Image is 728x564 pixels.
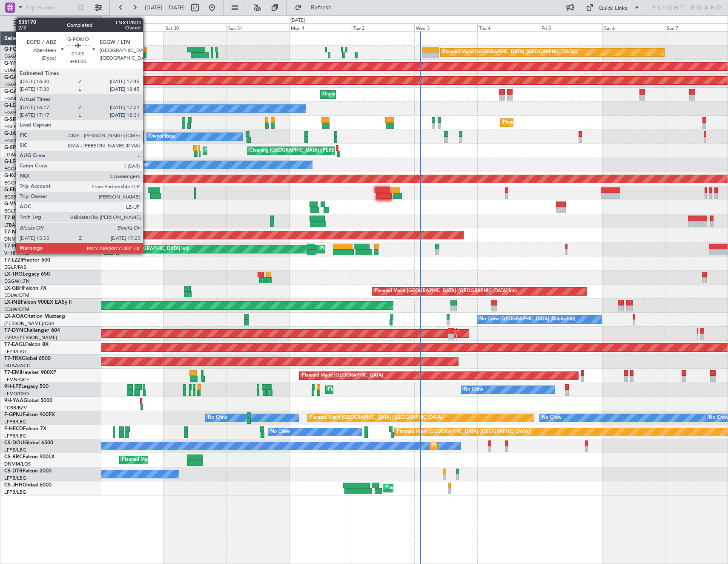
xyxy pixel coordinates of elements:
[226,23,289,31] div: Sun 31
[4,489,26,495] a: LFPB/LBG
[4,166,30,172] a: EGGW/LTN
[4,53,30,60] a: EGGW/LTN
[328,383,423,396] div: Planned Maint Nice ([GEOGRAPHIC_DATA])
[4,455,23,460] span: CS-RRC
[304,5,339,11] span: Refresh
[270,426,290,438] div: No Crew
[4,440,24,446] span: CS-DOU
[540,23,602,31] div: Fri 5
[323,88,400,101] div: Unplanned Maint [PERSON_NAME]
[291,1,342,14] button: Refresh
[503,116,637,129] div: Planned Maint [GEOGRAPHIC_DATA] ([GEOGRAPHIC_DATA])
[205,144,303,157] div: Planned Maint Athens ([PERSON_NAME] Intl)
[4,244,43,249] a: T7-FFIFalcon 7X
[4,152,27,158] a: LGAV/ATH
[4,258,22,263] span: T7-LZZI
[4,47,26,52] span: G-FOMO
[302,369,383,382] div: Planned Maint [GEOGRAPHIC_DATA]
[4,180,30,186] a: EGGW/LTN
[4,89,24,94] span: G-GARE
[464,383,483,396] div: No Crew
[4,391,29,397] a: LFMD/CEQ
[4,194,27,200] a: EGSS/STN
[4,244,19,249] span: T7-FFI
[4,109,30,116] a: EGGW/LTN
[4,236,31,242] a: DNMM/LOS
[4,187,24,193] span: G-ENRG
[375,285,517,298] div: Planned Maint [GEOGRAPHIC_DATA] ([GEOGRAPHIC_DATA] Intl)
[4,117,20,122] span: G-SIRS
[4,292,29,299] a: EDLW/DTM
[103,17,118,24] div: [DATE]
[4,461,31,467] a: DNMM/LOS
[4,405,27,411] a: FCBB/BZV
[479,313,575,326] div: No Crew [GEOGRAPHIC_DATA] (Dublin Intl)
[4,159,50,164] a: G-LEGCLegacy 600
[4,173,52,178] a: G-KGKGLegacy 600
[4,201,25,207] span: G-VNOR
[164,23,226,31] div: Sat 30
[4,61,59,66] a: G-YFOXFalcon 2000EX
[4,328,23,333] span: T7-DYN
[385,482,519,495] div: Planned Maint [GEOGRAPHIC_DATA] ([GEOGRAPHIC_DATA])
[135,158,149,171] div: Owner
[352,23,414,31] div: Tue 2
[4,447,26,453] a: LFPB/LBG
[4,426,46,432] a: F-HECDFalcon 7X
[4,208,26,214] a: EGLF/FAB
[4,300,21,305] span: LX-INB
[149,130,175,143] div: Owner Ibiza
[4,314,24,319] span: LX-AOA
[249,144,370,157] div: Cleaning [GEOGRAPHIC_DATA] ([PERSON_NAME] Intl)
[310,411,444,424] div: Planned Maint [GEOGRAPHIC_DATA] ([GEOGRAPHIC_DATA])
[4,469,52,474] a: CS-DTRFalcon 2000
[4,216,22,221] span: T7-BRE
[4,264,26,270] a: EGLF/FAB
[4,138,30,144] a: EGGW/LTN
[4,483,23,488] span: CS-JHH
[542,411,562,424] div: No Crew
[4,47,55,52] a: G-FOMOGlobal 6000
[290,17,305,24] div: [DATE]
[4,173,24,178] span: G-KGKG
[4,455,54,460] a: CS-RRCFalcon 900LX
[4,384,21,389] span: 9H-LPZ
[4,272,23,277] span: LX-TRO
[4,75,24,80] span: G-GAAL
[41,243,189,256] div: [PERSON_NAME][GEOGRAPHIC_DATA] ([GEOGRAPHIC_DATA] Intl)
[4,131,54,136] a: G-JAGAPhenom 300
[4,230,55,235] a: T7-N1960Legacy 650
[582,1,645,14] button: Quick Links
[4,278,30,285] a: EGGW/LTN
[414,23,477,31] div: Wed 3
[4,306,29,313] a: EDLW/DTM
[122,454,256,466] div: Planned Maint [GEOGRAPHIC_DATA] ([GEOGRAPHIC_DATA])
[4,356,22,361] span: T7-TRX
[4,131,24,136] span: G-JAGA
[443,46,577,59] div: Planned Maint [GEOGRAPHIC_DATA] ([GEOGRAPHIC_DATA])
[4,95,30,102] a: EGNR/CEG
[4,398,23,403] span: 9H-YAA
[4,370,21,375] span: T7-EMI
[4,81,30,88] a: EGGW/LTN
[602,23,665,31] div: Sat 6
[4,216,58,221] a: T7-BREChallenger 604
[4,75,75,80] a: G-GAALCessna Citation XLS+
[4,342,25,347] span: T7-EAGL
[4,300,72,305] a: LX-INBFalcon 900EX EASy II
[4,117,53,122] a: G-SIRSCitation Excel
[4,348,26,355] a: LFPB/LBG
[208,411,227,424] div: No Crew
[4,201,62,207] a: G-VNORChallenger 650
[4,145,50,150] a: G-SPCYLegacy 650
[4,328,60,333] a: T7-DYNChallenger 604
[4,377,29,383] a: LFMN/NCE
[4,187,53,193] a: G-ENRGPraetor 600
[4,250,29,256] a: VHHH/HKG
[4,363,30,369] a: DGAA/ACC
[4,433,26,439] a: LFPB/LBG
[4,159,23,164] span: G-LEGC
[477,23,540,31] div: Thu 4
[432,440,566,452] div: Planned Maint [GEOGRAPHIC_DATA] ([GEOGRAPHIC_DATA])
[4,370,56,375] a: T7-EMIHawker 900XP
